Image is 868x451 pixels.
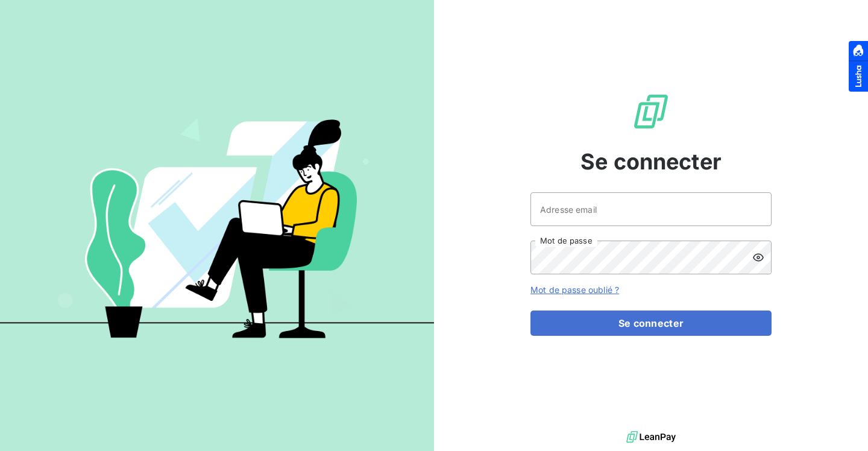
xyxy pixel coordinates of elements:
[530,192,772,226] input: placeholder
[632,92,670,131] img: Logo LeanPay
[626,428,676,446] img: logo
[580,145,722,178] span: Se connecter
[530,285,619,295] a: Mot de passe oublié ?
[530,311,772,336] button: Se connecter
